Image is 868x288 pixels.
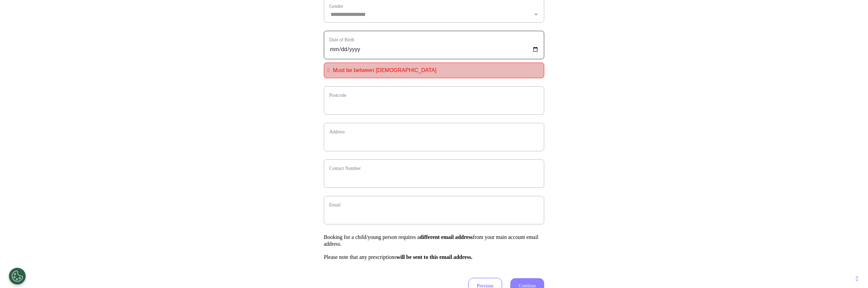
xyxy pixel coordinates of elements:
[329,165,539,172] label: Contact Number
[396,254,472,260] b: will be sent to this email address.
[333,66,436,74] div: Must be between [DEMOGRAPHIC_DATA]
[329,3,539,10] label: Gender
[9,268,26,285] button: Open Preferences
[329,92,539,99] label: Postcode
[324,254,544,260] h3: Please note that any prescriptions
[324,234,544,247] h3: Booking for a child/young person requires a from your main account email address.
[420,234,473,240] b: different email address
[329,36,539,43] label: Date of Birth
[329,201,539,208] label: Email
[329,128,539,135] label: Address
